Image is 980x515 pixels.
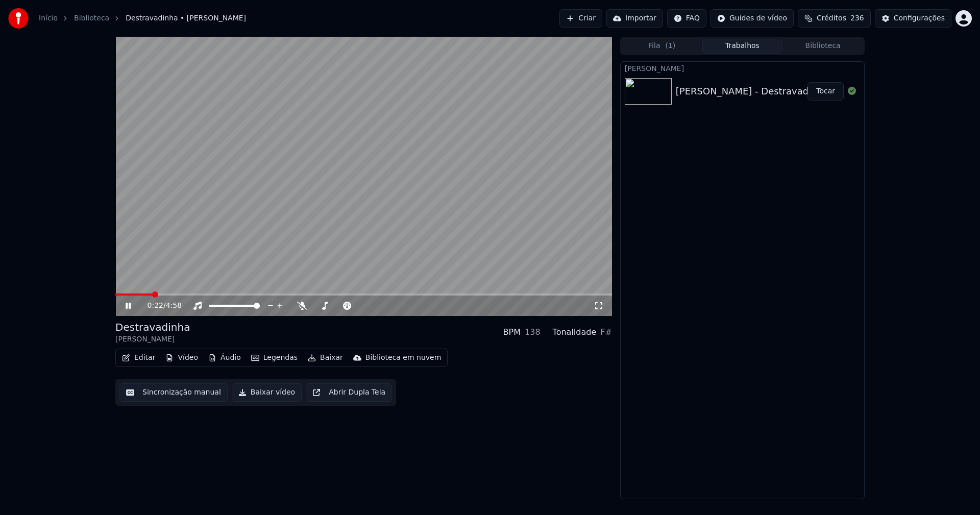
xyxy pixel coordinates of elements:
span: Créditos [817,13,846,23]
button: Configurações [875,9,951,28]
button: Trabalhos [702,39,783,54]
div: Destravadinha [115,320,190,334]
span: 4:58 [166,301,182,311]
button: Editar [118,351,159,365]
a: Biblioteca [74,13,109,23]
button: Sincronização manual [119,383,228,402]
button: Tocar [807,82,844,101]
button: Importar [606,9,663,28]
div: BPM [503,326,521,338]
button: Vídeo [161,351,202,365]
div: [PERSON_NAME] [621,62,864,74]
div: 138 [525,326,541,338]
div: Configurações [894,13,945,23]
button: FAQ [667,9,706,28]
button: Abrir Dupla Tela [306,383,392,402]
div: [PERSON_NAME] [115,334,190,345]
a: Início [39,13,58,23]
div: [PERSON_NAME] - Destravadinha [676,84,828,99]
button: Guides de vídeo [710,9,794,28]
button: Fila [622,39,702,54]
span: ( 1 ) [665,41,675,51]
div: Biblioteca em nuvem [365,353,442,363]
img: youka [8,8,29,29]
span: Destravadinha • [PERSON_NAME] [126,13,246,23]
div: F# [600,326,612,338]
button: Biblioteca [782,39,863,54]
div: / [148,301,172,311]
nav: breadcrumb [39,13,246,23]
button: Baixar [304,351,347,365]
button: Criar [559,9,602,28]
div: Tonalidade [553,326,597,338]
button: Baixar vídeo [232,383,302,402]
span: 0:22 [148,301,163,311]
button: Legendas [247,351,302,365]
span: 236 [850,13,864,23]
button: Créditos236 [798,9,871,28]
button: Áudio [204,351,245,365]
